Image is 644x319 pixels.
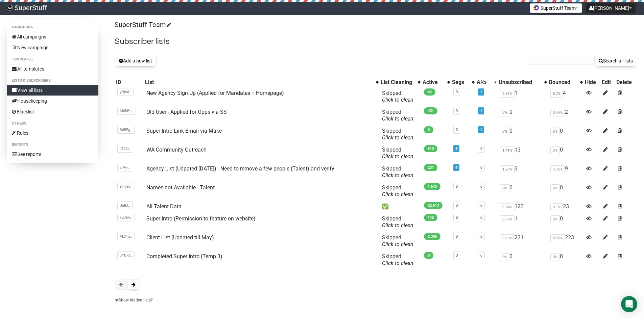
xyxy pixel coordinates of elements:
img: 703728c54cf28541de94309996d5b0e3 [7,5,13,11]
span: 0% [500,109,509,116]
a: Client List (Updated till May) [146,234,214,241]
td: 123 [497,201,548,213]
a: New campaign [7,42,98,53]
span: 0% [550,253,560,261]
a: All Talent Data [146,203,182,210]
td: 23 [548,201,583,213]
a: Click to clean [382,241,413,247]
th: Hide: No sort applied, sorting is disabled [583,77,600,87]
a: 0 [456,90,458,94]
span: 8.55% [550,234,565,242]
a: Click to clean [382,172,413,179]
span: lO2Si.. [117,145,133,153]
span: 8 [424,252,433,259]
span: 0% [500,253,509,261]
td: 2 [548,106,583,125]
a: 0 [456,128,458,132]
a: 0 [480,165,482,170]
a: 1 [480,90,482,94]
span: 451 [424,107,437,114]
span: 0% [550,184,560,192]
span: zfPyr.. [117,164,132,171]
td: 0 [548,250,583,269]
span: Skipped [382,90,413,103]
a: Completed Super Intro (Temp 3) [146,253,222,260]
span: 1.41% [500,147,515,154]
th: Bounced: No sort applied, activate to apply an ascending sort [548,77,583,87]
div: Hide [585,79,599,86]
a: Agency List (Udpated [DATE]) - Need to remove a few people (Talent) and verify [146,165,334,172]
a: 0 [480,147,482,151]
a: Old User - Applied for Opps via SS [146,109,227,115]
th: Active: No sort applied, activate to apply an ascending sort [421,77,451,87]
span: Skipped [382,215,413,229]
div: Open Intercom Messenger [621,296,637,312]
a: 1 [480,128,482,132]
h2: Subscriber lists [115,35,637,48]
td: 3 [497,163,548,182]
a: Click to clean [382,115,413,122]
a: 0 [456,184,458,189]
button: SuperStuff Team [530,3,582,13]
th: ARs: Descending sort applied, activate to remove the sort [475,77,497,87]
a: 0 [480,184,482,189]
a: 0 [456,253,458,258]
a: Click to clean [382,97,413,103]
th: List Cleaning: No sort applied, activate to apply an ascending sort [379,77,421,87]
span: 0.1% [550,203,563,211]
a: New Agency Sign Up (Applied for Mandates + Homepage) [146,90,284,96]
a: Click to clean [382,153,413,160]
span: 0.68% [500,215,515,223]
span: Skipped [382,128,413,141]
li: Reports [7,141,98,149]
a: Super Intro (Permission to feature on website) [146,215,256,222]
span: 0% [550,147,560,154]
td: 9 [548,163,583,182]
span: yQhsi.. [117,88,134,96]
button: Add a new list [115,55,157,67]
a: Show hidden lists? [115,298,153,302]
a: 5 [455,147,457,151]
a: SuperStuff Team [115,21,170,29]
td: 0 [548,144,583,163]
td: 0 [548,125,583,144]
td: 0 [497,250,548,269]
div: Active [423,79,444,86]
span: 0.54% [500,203,515,211]
span: 42 [424,88,435,96]
a: 0 [480,203,482,208]
div: ARs [477,79,491,85]
th: Unsubscribed: No sort applied, activate to apply an ascending sort [497,77,548,87]
span: 910 [424,145,437,152]
span: 1,675 [424,183,440,190]
td: 1 [497,87,548,106]
span: 0% [500,128,509,135]
a: Click to clean [382,260,413,266]
a: All campaigns [7,31,98,42]
a: 0 [480,215,482,220]
div: Bounced [549,79,577,86]
a: 0 [456,203,458,208]
li: Campaigns [7,23,98,31]
span: Skipped [382,147,413,160]
td: 0 [548,213,583,232]
span: SdFFg.. [117,126,135,134]
span: kzU5A.. [117,214,135,221]
span: 22,613 [424,202,443,209]
th: ID: No sort applied, sorting is disabled [115,77,144,87]
td: ✅ [379,201,421,213]
span: 0% [550,128,560,135]
li: Others [7,119,98,128]
th: Delete: No sort applied, sorting is disabled [615,77,637,87]
span: 3.75% [550,165,565,173]
span: BaIEI.. [117,202,133,209]
th: Edit: No sort applied, sorting is disabled [600,77,615,87]
td: 1 [497,213,548,232]
td: 231 [497,232,548,250]
div: Delete [616,79,636,86]
div: List Cleaning [381,79,414,86]
a: 1 [480,109,482,113]
li: Templates [7,55,98,63]
span: Skipped [382,165,413,179]
span: 2,386 [424,233,440,240]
